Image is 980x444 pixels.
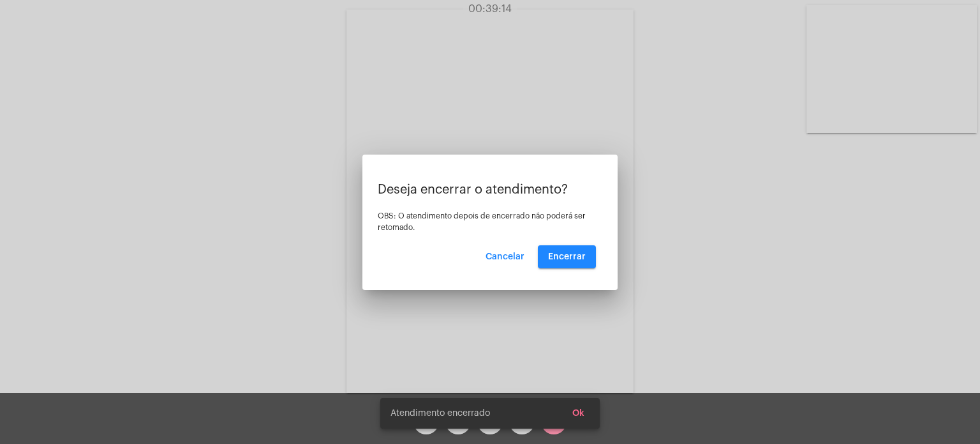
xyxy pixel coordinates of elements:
span: Encerrar [548,252,586,261]
button: Encerrar [538,245,596,268]
span: OBS: O atendimento depois de encerrado não poderá ser retomado. [378,212,586,231]
span: Atendimento encerrado [390,407,490,420]
p: Deseja encerrar o atendimento? [378,183,602,197]
span: Ok [572,409,584,418]
span: Cancelar [486,252,524,261]
button: Cancelar [475,245,535,268]
span: 00:39:14 [468,4,512,14]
